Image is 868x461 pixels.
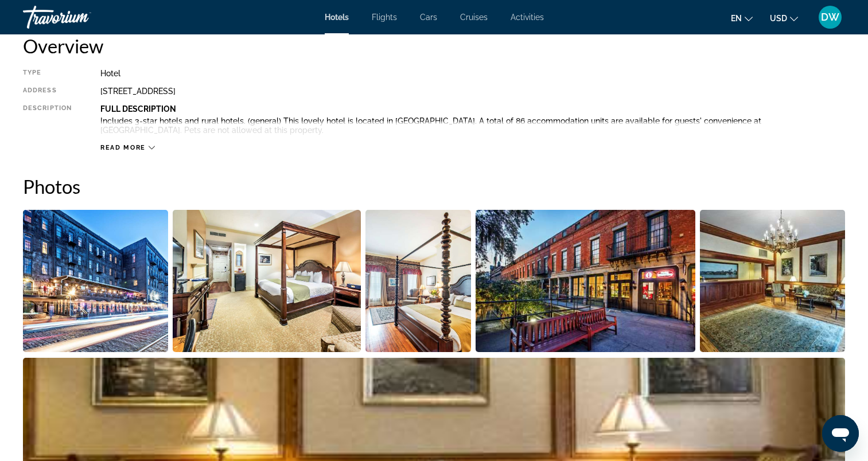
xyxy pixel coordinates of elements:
a: Cars [420,13,437,22]
button: Change currency [770,10,798,26]
button: Open full-screen image slider [700,209,845,353]
span: DW [821,11,839,23]
a: Hotels [325,13,349,22]
button: User Menu [815,5,845,29]
h2: Overview [23,34,845,57]
h2: Photos [23,175,845,198]
button: Open full-screen image slider [476,209,695,353]
div: [STREET_ADDRESS] [100,87,845,96]
div: Description [23,104,72,138]
a: Activities [511,13,544,22]
span: Read more [100,144,146,151]
iframe: Button to launch messaging window [822,415,859,452]
button: Open full-screen image slider [173,209,361,353]
span: USD [770,14,787,23]
a: Cruises [460,13,488,22]
div: Address [23,87,72,96]
button: Open full-screen image slider [365,209,470,353]
span: en [731,14,742,23]
button: Open full-screen image slider [23,209,168,353]
b: Full Description [100,104,176,114]
a: Travorium [23,2,138,32]
a: Flights [372,13,397,22]
div: Hotel [100,69,845,78]
button: Read more [100,143,155,152]
button: Change language [731,10,753,26]
p: Includes 3-star hotels and rural hotels. (general) This lovely hotel is located in [GEOGRAPHIC_DA... [100,116,845,135]
div: Type [23,69,72,78]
